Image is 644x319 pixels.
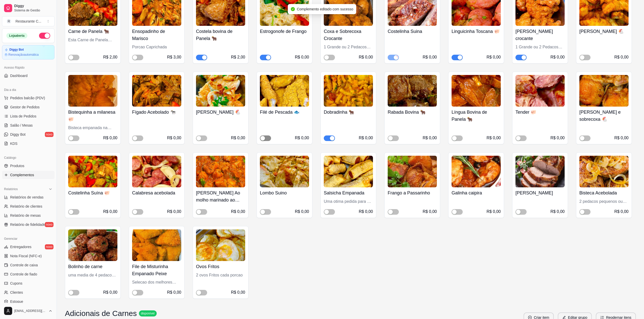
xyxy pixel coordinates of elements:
[2,252,55,260] a: Nota Fiscal (NFC-e)
[10,222,45,227] span: Relatório de fidelidade
[231,209,245,215] div: R$ 0,00
[68,272,117,278] div: uma media de 4 pedacos a porcao
[103,54,117,60] div: R$ 2,00
[515,28,565,42] h4: [PERSON_NAME] crocante
[196,272,245,278] div: 2 ovos Fritos cada porcao
[579,198,629,205] div: 2 pedacos pequenos ou um grande
[260,156,309,187] img: product-image
[132,44,181,50] div: Porcao Caprichada
[324,75,373,107] img: product-image
[14,8,52,12] span: Sistema de Gestão
[550,135,565,141] div: R$ 0,00
[10,253,42,258] span: Nota Fiscal (NFC-e)
[452,156,501,187] img: product-image
[550,54,565,60] div: R$ 0,00
[132,75,181,107] img: product-image
[2,211,55,220] a: Relatório de mesas
[515,75,565,107] img: product-image
[103,289,117,295] div: R$ 0,00
[9,48,24,52] article: Diggy Bot
[68,156,117,187] img: product-image
[10,272,37,277] span: Controle de fiado
[103,135,117,141] div: R$ 0,00
[196,189,245,204] h4: [PERSON_NAME] Ao molho marinado ao vinho tinto 🐖
[452,189,501,196] h4: Galinha caipira
[231,289,245,295] div: R$ 0,00
[324,28,373,42] h4: Coxa e Sobrecoxa Crocante
[423,54,437,60] div: R$ 0,00
[452,28,501,35] h4: Linguicinha Toscana 🐖
[10,263,38,268] span: Controle de caixa
[2,16,55,26] button: Select a team
[2,72,55,80] a: Dashboard
[10,163,24,168] span: Produtos
[515,44,565,50] div: 1 Grande ou 2 Pedacos pequenos empanado na farinha Panko
[196,28,245,42] h4: Costela bovina de Panela 🐂
[196,109,245,116] h4: [PERSON_NAME] 🐔
[2,86,55,94] div: Dia a dia
[132,229,181,261] img: product-image
[10,73,28,78] span: Dashboard
[2,103,55,111] a: Gestor de Pedidos
[132,263,181,277] h4: File de Misturinha Empanado Peixe
[324,44,373,50] div: 1 Grande ou 2 Pedacos pequenos empanado na farinha Panko
[614,54,629,60] div: R$ 0,00
[614,135,629,141] div: R$ 0,00
[324,156,373,187] img: product-image
[2,2,55,14] a: DiggySistema de Gestão
[68,28,117,35] h4: Carne de Panela 🐂
[2,261,55,269] a: Controle de caixa
[6,19,11,24] span: R
[2,130,55,138] a: Diggy Botnovo
[68,229,117,261] img: product-image
[140,311,156,315] span: disponível
[2,64,55,72] div: Acesso Rápido
[2,193,55,201] a: Relatórios de vendas
[388,28,437,35] h4: Costelinha Suina
[550,209,565,215] div: R$ 0,00
[291,7,295,11] span: check-circle
[6,33,27,38] div: Loja aberta
[167,135,181,141] div: R$ 0,00
[388,75,437,107] img: product-image
[393,55,398,60] span: loading
[487,54,501,60] div: R$ 0,00
[452,109,501,123] h4: Língua Bovina de Panela 🐂
[10,105,40,110] span: Gestor de Pedidos
[579,156,629,187] img: product-image
[614,209,629,215] div: R$ 0,00
[2,243,55,251] a: Entregadoresnovo
[4,187,18,191] span: Relatórios
[10,281,22,286] span: Cupons
[2,235,55,243] div: Gerenciar
[388,189,437,196] h4: Frango a Passarinho
[2,270,55,278] a: Controle de fiado
[2,112,55,120] a: Lista de Pedidos
[167,289,181,295] div: R$ 0,00
[579,75,629,107] img: product-image
[103,209,117,215] div: R$ 0,00
[359,54,373,60] div: R$ 0,00
[10,213,41,218] span: Relatório de mesas
[196,156,245,187] img: product-image
[297,7,353,11] span: Complemento editado com sucesso
[579,189,629,196] h4: Bisteca Acebolada
[2,139,55,148] a: KDS
[132,279,181,285] div: Selecao dos melhores peixes Empanado sem espinha melhor que o file de pescada
[10,114,37,119] span: Lista de Pedidos
[10,141,17,146] span: KDS
[295,54,309,60] div: R$ 0,00
[515,156,565,187] img: product-image
[68,37,117,43] div: Esta Carne de Panela Especial Sera cobrado 2 Reais Adicionais por porçao
[579,28,629,35] h4: [PERSON_NAME] 🐔
[388,109,437,116] h4: Rabada Bovina 🐂
[10,204,42,209] span: Relatório de clientes
[10,290,23,295] span: Clientes
[68,109,117,123] h4: Bistequinha a milanesa 🐖
[14,309,46,313] span: [EMAIL_ADDRESS][DOMAIN_NAME]
[324,189,373,196] h4: Salsicha Empanada
[2,288,55,296] a: Clientes
[2,202,55,210] a: Relatório de clientes
[68,75,117,107] img: product-image
[388,156,437,187] img: product-image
